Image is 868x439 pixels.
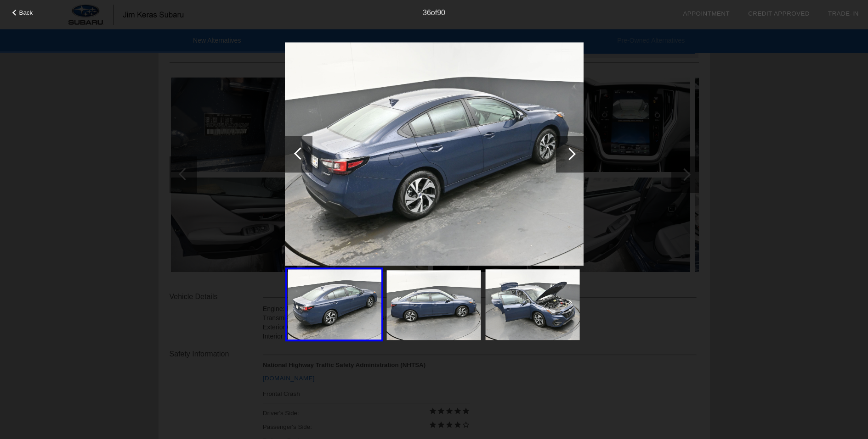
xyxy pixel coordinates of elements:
[485,269,579,340] img: 38.jpg
[423,9,431,17] span: 36
[285,42,584,266] img: 36.jpg
[683,10,730,17] a: Appointment
[828,10,859,17] a: Trade-In
[748,10,810,17] a: Credit Approved
[19,9,33,16] span: Back
[437,9,445,17] span: 90
[386,270,481,340] img: 37.jpg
